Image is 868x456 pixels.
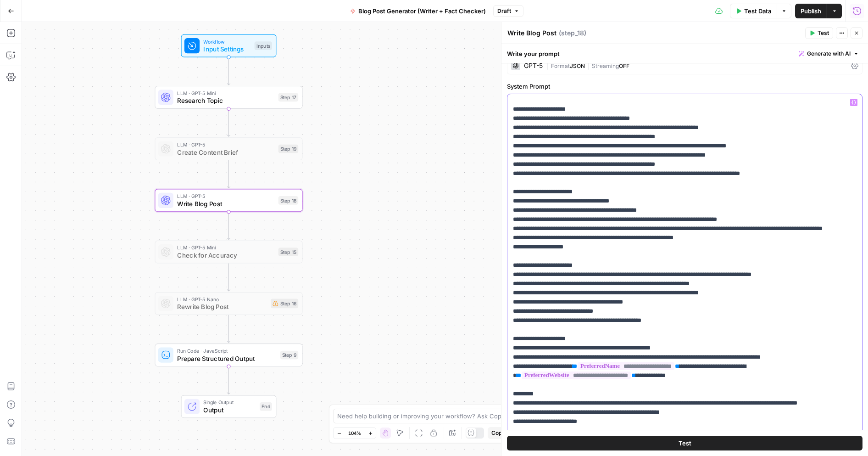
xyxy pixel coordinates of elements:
[177,89,274,97] span: LLM · GPT-5 Mini
[227,366,230,394] g: Edge from step_9 to end
[227,212,230,239] g: Edge from step_18 to step_15
[507,28,556,38] textarea: Write Blog Post
[679,439,691,448] span: Test
[744,6,771,16] span: Test Data
[570,62,585,69] span: JSON
[271,298,298,308] div: Step 16
[805,27,833,39] button: Test
[177,244,274,252] span: LLM · GPT-5 Mini
[177,199,274,208] span: Write Blog Post
[507,436,862,450] button: Test
[807,50,851,58] span: Generate with AI
[203,38,250,45] span: Workflow
[255,41,272,50] div: Inputs
[278,248,299,256] div: Step 15
[177,192,274,200] span: LLM · GPT-5
[155,137,302,160] div: LLM · GPT-5Create Content BriefStep 19
[348,429,361,437] span: 104%
[345,4,491,18] button: Blog Post Generator (Writer + Fact Checker)
[227,160,230,188] g: Edge from step_19 to step_18
[795,4,827,18] button: Publish
[730,4,777,18] button: Test Data
[488,427,509,439] button: Copy
[524,62,543,69] div: GPT-5
[619,62,629,69] span: OFF
[278,145,299,153] div: Step 19
[260,402,272,411] div: End
[501,44,868,63] div: Write your prompt
[493,5,523,17] button: Draft
[177,354,276,363] span: Prepare Structured Output
[585,61,592,70] span: |
[358,6,486,16] span: Blog Post Generator (Writer + Fact Checker)
[227,315,230,343] g: Edge from step_16 to step_9
[280,351,298,360] div: Step 9
[227,109,230,136] g: Edge from step_17 to step_19
[155,292,302,315] div: LLM · GPT-5 NanoRewrite Blog PostStep 16
[507,82,862,91] label: System Prompt
[818,29,829,37] span: Test
[491,429,505,437] span: Copy
[177,250,274,260] span: Check for Accuracy
[177,302,267,312] span: Rewrite Blog Post
[497,7,511,15] span: Draft
[155,241,302,264] div: LLM · GPT-5 MiniCheck for AccuracyStep 15
[278,93,299,102] div: Step 17
[177,347,276,355] span: Run Code · JavaScript
[546,61,551,70] span: |
[801,6,821,16] span: Publish
[551,62,570,69] span: Format
[278,196,299,205] div: Step 18
[155,86,302,109] div: LLM · GPT-5 MiniResearch TopicStep 17
[177,96,274,106] span: Research Topic
[155,395,302,418] div: Single OutputOutputEnd
[203,399,256,406] span: Single Output
[203,45,250,54] span: Input Settings
[155,34,302,57] div: WorkflowInput SettingsInputs
[177,147,274,157] span: Create Content Brief
[227,57,230,85] g: Edge from start to step_17
[155,343,302,366] div: Run Code · JavaScriptPrepare Structured OutputStep 9
[177,141,274,148] span: LLM · GPT-5
[177,295,267,303] span: LLM · GPT-5 Nano
[227,264,230,291] g: Edge from step_15 to step_16
[155,189,302,212] div: LLM · GPT-5Write Blog PostStep 18
[203,405,256,415] span: Output
[795,48,862,60] button: Generate with AI
[559,28,586,38] span: ( step_18 )
[592,62,619,69] span: Streaming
